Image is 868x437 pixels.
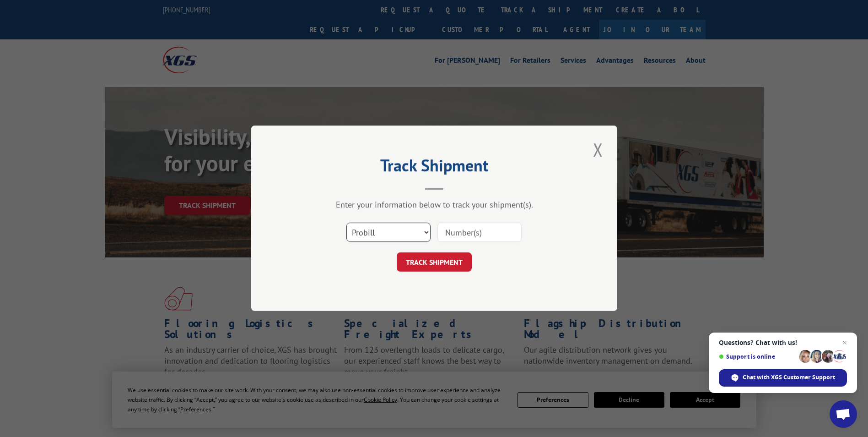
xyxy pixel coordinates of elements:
[590,137,606,162] button: Close modal
[719,339,847,346] span: Questions? Chat with us!
[719,353,796,360] span: Support is online
[719,369,847,387] span: Chat with XGS Customer Support
[437,223,522,242] input: Number(s)
[297,159,571,176] h2: Track Shipment
[830,400,857,428] a: Open chat
[743,373,835,382] span: Chat with XGS Customer Support
[397,253,472,272] button: TRACK SHIPMENT
[297,200,571,210] div: Enter your information below to track your shipment(s).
